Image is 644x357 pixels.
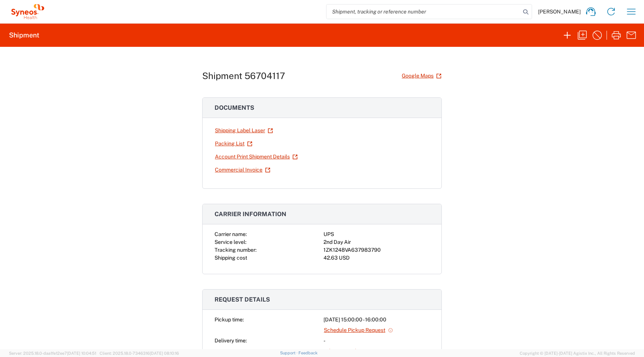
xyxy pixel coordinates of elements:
span: [DATE] 10:04:51 [67,351,96,356]
span: Client: 2025.18.0-7346316 [100,351,179,356]
span: Carrier information [215,211,286,218]
div: - [323,337,429,345]
a: Account Print Shipment Details [215,150,298,163]
div: [DATE] 15:00:00 - 16:00:00 [323,316,429,324]
span: Delivery time: [215,338,247,344]
span: Shipping cost [215,255,247,261]
span: [PERSON_NAME] [538,8,581,15]
a: Schedule Pickup Request [323,324,394,337]
h2: Shipment [9,31,39,40]
a: Shipping Label Laser [215,124,273,137]
span: Request details [215,296,270,303]
div: 42.63 USD [323,254,429,262]
div: 1ZK1248VA637983790 [323,246,429,254]
span: Copyright © [DATE]-[DATE] Agistix Inc., All Rights Reserved [520,350,635,357]
input: Shipment, tracking or reference number [326,4,520,19]
h1: Shipment 56704117 [202,70,285,81]
a: Commercial Invoice [215,163,271,176]
a: Support [280,351,299,355]
span: Carrier name: [215,231,247,237]
div: 2nd Day Air [323,238,429,246]
span: Service level: [215,239,246,245]
div: UPS [323,230,429,238]
a: Feedback [298,351,318,355]
a: Google Maps [401,69,442,82]
span: Tracking number: [215,247,256,253]
a: Packing List [215,137,253,150]
span: Server: 2025.18.0-daa1fe12ee7 [9,351,96,356]
span: [DATE] 08:10:16 [150,351,179,356]
span: Documents [215,104,254,111]
span: Pickup time: [215,317,244,323]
